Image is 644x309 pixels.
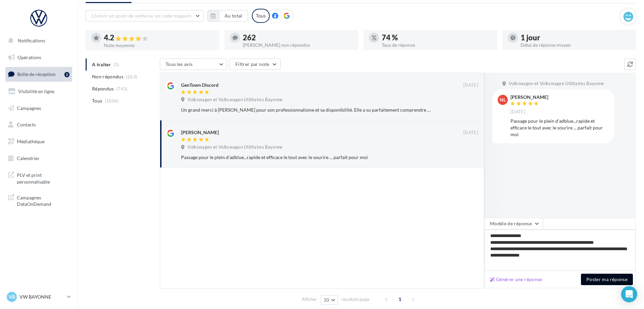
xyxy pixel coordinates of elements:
span: Volkswagen et Volkswagen Utilitaires Bayonne [509,81,604,87]
a: Opérations [4,50,74,65]
span: Volkswagen et Volkswagen Utilitaires Bayonne [187,97,283,103]
span: [DATE] [463,130,478,136]
div: Passage pour le plein d'adblue...rapide et efficace le tout avec le sourire ... parfait pour moi [181,154,434,161]
button: Tous les avis [160,59,227,70]
div: [PERSON_NAME] [181,129,219,136]
span: Visibilité en ligne [18,88,54,94]
button: Filtrer par note [230,59,281,70]
span: Tous les avis [166,61,193,67]
span: (743) [116,86,128,91]
button: Notifications [4,34,71,48]
span: Notifications [18,38,45,43]
div: Open Intercom Messenger [621,286,637,302]
button: Au total [219,10,248,22]
a: Visibilité en ligne [4,84,74,99]
span: 10 [324,297,329,303]
div: 1 jour [521,34,631,41]
span: NL [500,96,506,103]
span: Campagnes DataOnDemand [17,193,69,207]
p: VW BAYONNE [20,294,64,300]
div: Délai de réponse moyen [521,43,631,47]
span: Choisir un point de vente ou un code magasin [91,13,191,18]
a: Campagnes [4,101,74,115]
a: Calendrier [4,151,74,165]
div: Note moyenne [104,43,214,48]
span: Opérations [18,54,41,60]
span: Afficher [302,296,317,303]
div: [PERSON_NAME] [510,95,548,100]
div: 74 % [382,34,492,41]
span: [DATE] [463,82,478,88]
span: Campagnes [17,105,41,111]
span: 1 [394,294,405,305]
span: résultats/page [342,296,370,303]
a: PLV et print personnalisable [4,168,74,188]
span: VB [9,294,15,300]
span: Médiathèque [17,139,45,144]
button: Au total [207,10,248,22]
span: [DATE] [510,109,525,115]
button: Poster ma réponse [581,274,633,285]
span: (263) [126,74,138,79]
div: 4.2 [104,34,214,42]
span: Contacts [17,122,36,127]
div: Un grand merci à [PERSON_NAME] pour son professionnalisme et sa disponibilité. Elle a su parfaite... [181,107,434,113]
div: Tous [252,9,270,23]
span: Répondus [92,85,114,92]
span: (1006) [105,98,119,104]
span: Boîte de réception [17,71,56,77]
span: Non répondus [92,73,123,80]
div: GenTown Discord [181,82,218,88]
a: Boîte de réception2 [4,67,74,81]
a: VB VW BAYONNE [5,291,72,303]
a: Campagnes DataOnDemand [4,190,74,210]
button: Choisir un point de vente ou un code magasin [86,10,204,22]
span: PLV et print personnalisable [17,170,69,185]
div: [PERSON_NAME] non répondus [243,43,353,47]
div: Passage pour le plein d'adblue...rapide et efficace le tout avec le sourire ... parfait pour moi [510,118,609,138]
span: Tous [92,98,102,104]
span: Calendrier [17,155,39,161]
span: Volkswagen et Volkswagen Utilitaires Bayonne [187,144,283,150]
a: Médiathèque [4,134,74,149]
button: 10 [321,295,338,305]
button: Générer une réponse [487,275,545,283]
a: Contacts [4,118,74,132]
div: 262 [243,34,353,41]
div: 2 [64,72,69,77]
div: Taux de réponse [382,43,492,47]
button: Modèle de réponse [484,218,543,229]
